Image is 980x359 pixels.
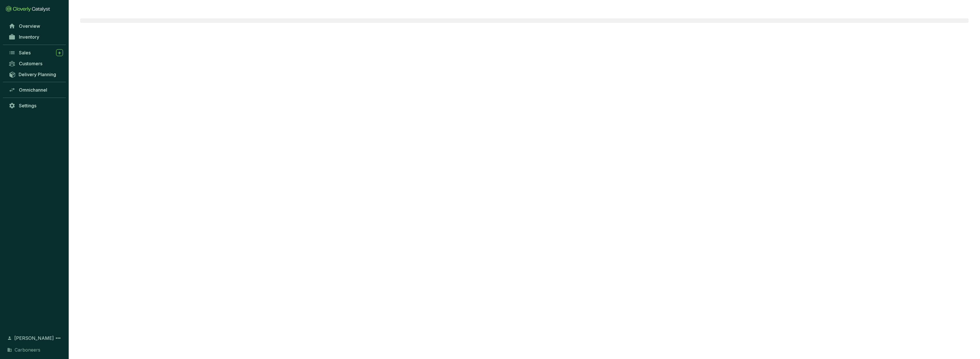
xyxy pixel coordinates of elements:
[19,61,42,66] span: Customers
[6,85,66,95] a: Omnichannel
[15,346,40,353] span: Carboneers
[19,23,40,29] span: Overview
[19,72,56,77] span: Delivery Planning
[19,103,36,109] span: Settings
[6,21,66,31] a: Overview
[14,335,54,342] span: [PERSON_NAME]
[19,87,47,93] span: Omnichannel
[19,50,31,56] span: Sales
[6,70,66,79] a: Delivery Planning
[6,59,66,68] a: Customers
[6,32,66,42] a: Inventory
[19,34,39,40] span: Inventory
[6,48,66,58] a: Sales
[6,101,66,111] a: Settings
